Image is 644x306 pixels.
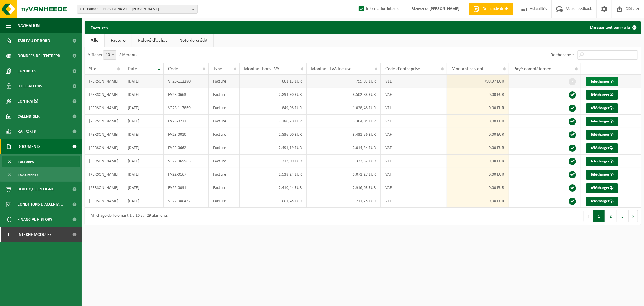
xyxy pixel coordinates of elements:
td: 2.894,90 EUR [240,88,307,101]
td: VAF [381,168,447,181]
td: VF23-117869 [164,101,208,115]
button: Next [629,210,638,222]
td: Facture [209,128,240,141]
a: Télécharger [586,90,618,100]
label: Rechercher: [550,53,574,58]
td: VF25-112280 [164,75,208,88]
strong: [PERSON_NAME] [429,7,460,11]
td: 3.502,83 EUR [307,88,381,101]
td: [DATE] [123,181,164,194]
span: Montant TVA incluse [311,67,352,71]
span: Contrat(s) [18,94,38,109]
td: 799,97 EUR [447,75,509,88]
span: Date [128,67,137,71]
td: [PERSON_NAME] [85,101,123,115]
td: 3.014,34 EUR [307,141,381,155]
td: VEL [381,75,447,88]
td: FV23-0663 [164,88,208,101]
td: [PERSON_NAME] [85,115,123,128]
span: 10 [103,50,116,60]
td: 0,00 EUR [447,181,509,194]
button: Marquer tout comme lu [585,21,640,34]
td: Facture [209,115,240,128]
td: 0,00 EUR [447,88,509,101]
td: Facture [209,101,240,115]
td: VAF [381,128,447,141]
td: [PERSON_NAME] [85,194,123,208]
td: [DATE] [123,101,164,115]
span: Contacts [18,63,36,79]
td: Facture [209,75,240,88]
td: FV22-0662 [164,141,208,155]
a: Note de crédit [173,34,213,47]
button: Previous [584,210,593,222]
button: 2 [605,210,617,222]
span: Tableau de bord [18,33,50,48]
span: Site [89,67,96,71]
span: Montant restant [451,67,483,71]
div: Affichage de l'élément 1 à 10 sur 29 éléments [88,211,168,222]
td: 2.410,44 EUR [240,181,307,194]
span: Rapports [18,124,36,139]
label: Information interne [357,5,399,14]
td: 2.916,63 EUR [307,181,381,194]
td: VEL [381,155,447,168]
td: 0,00 EUR [447,141,509,155]
td: 2.836,00 EUR [240,128,307,141]
td: VAF [381,181,447,194]
a: Demande devis [469,3,513,15]
span: Boutique en ligne [18,182,54,197]
span: Conditions d'accepta... [18,197,63,212]
span: Financial History [18,212,52,227]
td: 0,00 EUR [447,194,509,208]
a: Facture [105,34,132,47]
td: [DATE] [123,115,164,128]
td: 2.491,19 EUR [240,141,307,155]
span: Montant hors TVA [244,67,280,71]
td: VF22-069963 [164,155,208,168]
span: Navigation [18,18,40,33]
span: 10 [103,51,116,59]
span: I [6,227,11,242]
span: Type [213,67,222,71]
span: Payé complètement [514,67,553,71]
td: 661,13 EUR [240,75,307,88]
a: Alle [85,34,104,47]
td: VF22-000422 [164,194,208,208]
td: 849,98 EUR [240,101,307,115]
td: [DATE] [123,75,164,88]
a: Télécharger [586,103,618,113]
td: [PERSON_NAME] [85,168,123,181]
td: [PERSON_NAME] [85,181,123,194]
td: Facture [209,168,240,181]
a: Télécharger [586,77,618,86]
td: 0,00 EUR [447,155,509,168]
td: 377,52 EUR [307,155,381,168]
h2: Factures [85,21,114,33]
td: FV22-0091 [164,181,208,194]
a: Télécharger [586,157,618,166]
span: Documents [18,139,40,154]
a: Télécharger [586,143,618,153]
a: Factures [2,156,80,167]
td: 1.211,75 EUR [307,194,381,208]
td: FV23-0010 [164,128,208,141]
a: Télécharger [586,117,618,126]
td: [PERSON_NAME] [85,155,123,168]
span: Interne modules [18,227,52,242]
td: 799,97 EUR [307,75,381,88]
a: Télécharger [586,170,618,180]
td: 0,00 EUR [447,128,509,141]
td: [PERSON_NAME] [85,141,123,155]
label: Afficher éléments [88,53,137,57]
a: Télécharger [586,130,618,140]
span: Demande devis [481,6,510,12]
td: [PERSON_NAME] [85,75,123,88]
a: Relevé d'achat [132,34,173,47]
td: 0,00 EUR [447,115,509,128]
td: Facture [209,194,240,208]
td: 3.431,56 EUR [307,128,381,141]
span: Code d'entreprise [385,67,420,71]
td: VAF [381,88,447,101]
td: Facture [209,181,240,194]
